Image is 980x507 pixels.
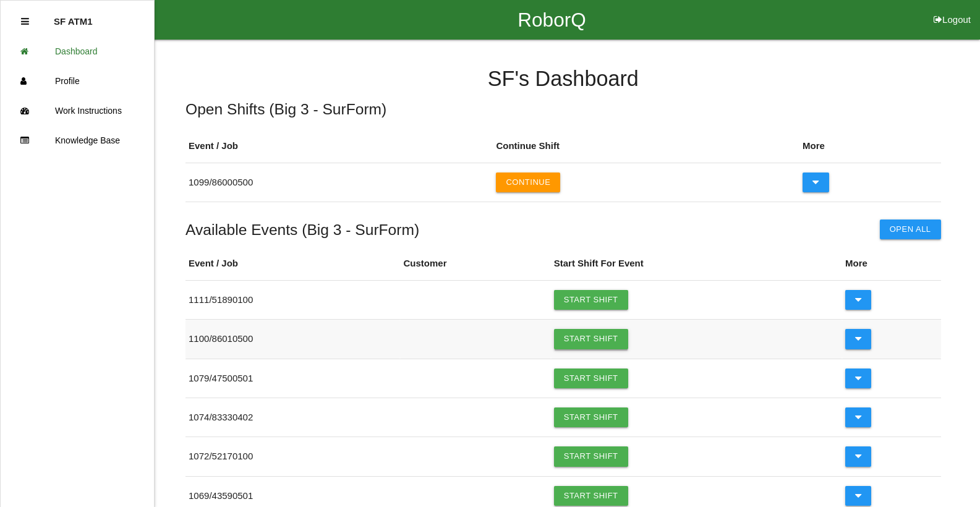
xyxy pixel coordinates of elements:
[799,130,941,163] th: More
[185,280,400,319] td: 1111 / 51890100
[185,163,493,202] td: 1099 / 86000500
[185,67,941,91] h4: SF 's Dashboard
[185,437,400,476] td: 1072 / 52170100
[1,126,154,155] a: Knowledge Base
[554,486,628,506] a: Start Shift
[551,247,842,280] th: Start Shift For Event
[493,130,799,163] th: Continue Shift
[554,329,628,349] a: Start Shift
[554,407,628,427] a: Start Shift
[185,130,493,163] th: Event / Job
[185,221,419,238] h5: Available Events ( Big 3 - SurForm )
[185,359,400,398] td: 1079 / 47500501
[1,96,154,126] a: Work Instructions
[880,219,941,239] button: Open All
[400,247,550,280] th: Customer
[1,66,154,96] a: Profile
[554,446,628,466] a: Start Shift
[54,7,93,27] p: SF ATM1
[185,398,400,437] td: 1074 / 83330402
[496,173,560,192] button: Continue
[185,320,400,359] td: 1100 / 86010500
[185,247,400,280] th: Event / Job
[554,290,628,310] a: Start Shift
[554,369,628,388] a: Start Shift
[1,36,154,66] a: Dashboard
[842,247,941,280] th: More
[185,101,941,117] h5: Open Shifts ( Big 3 - SurForm )
[21,7,29,36] div: Close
